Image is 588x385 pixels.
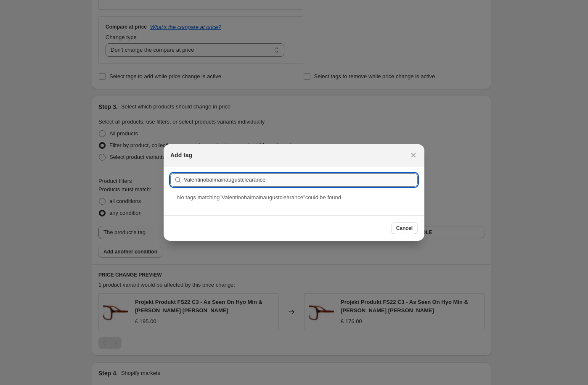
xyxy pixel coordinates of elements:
[396,225,413,232] span: Cancel
[184,173,418,187] input: Search tags
[391,222,418,234] button: Cancel
[408,149,419,161] button: Close
[177,194,341,200] span: No tag s matching " Valentinobalmainaugustclearance " could be found
[170,151,192,159] h2: Add tag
